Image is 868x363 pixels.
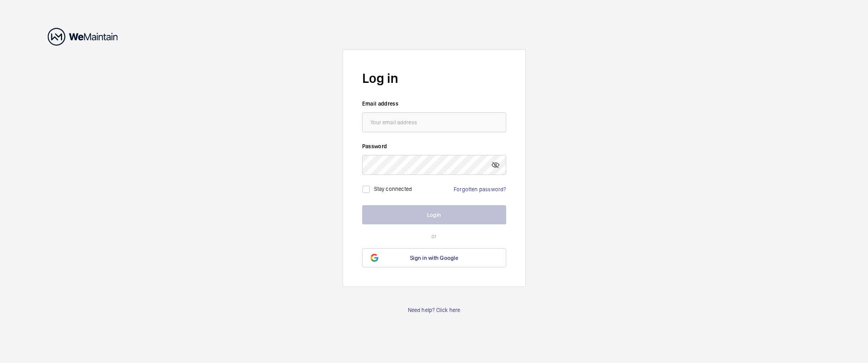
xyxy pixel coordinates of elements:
span: Sign in with Google [410,255,458,261]
button: Login [362,205,506,224]
a: Forgotten password? [454,186,506,192]
label: Email address [362,100,506,108]
input: Your email address [362,112,506,132]
h2: Log in [362,69,506,88]
label: Stay connected [374,185,412,192]
a: Need help? Click here [408,306,460,314]
p: or [362,232,506,240]
label: Password [362,142,506,150]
